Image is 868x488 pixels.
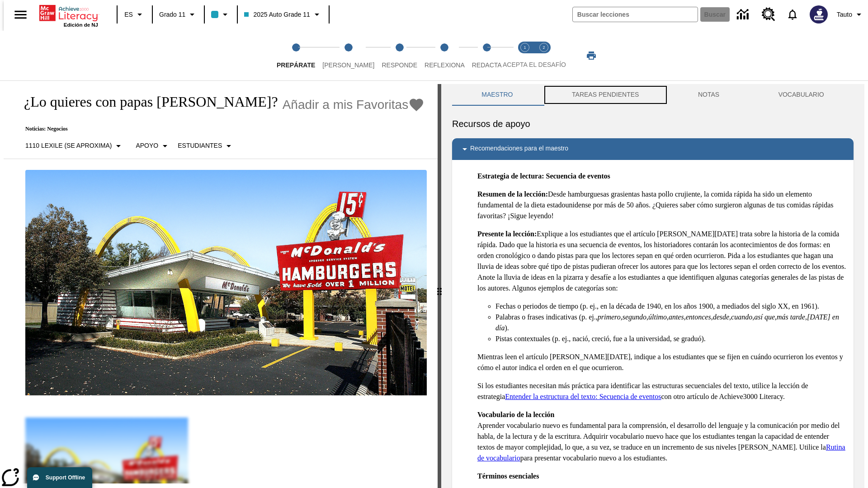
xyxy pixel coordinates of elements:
em: así que [754,313,775,321]
span: [PERSON_NAME] [322,61,374,69]
a: Centro de información [731,2,756,27]
span: 2025 Auto Grade 11 [244,10,310,19]
em: segundo [623,313,646,321]
p: Noticias: Negocios [14,126,425,132]
div: Portada [39,3,98,28]
button: Escoja un nuevo avatar [804,3,833,26]
p: Si los estudiantes necesitan más práctica para identificar las estructuras secuenciales del texto... [477,380,846,402]
em: más tarde [777,313,805,321]
p: Mientras leen el artículo [PERSON_NAME][DATE], indique a los estudiantes que se fijen en cuándo o... [477,352,846,373]
p: 1110 Lexile (Se aproxima) [25,141,112,150]
button: Añadir a mis Favoritas - ¿Lo quieres con papas fritas? [283,97,425,113]
h6: Recursos de apoyo [452,117,854,131]
div: activity [441,84,864,488]
p: Explique a los estudiantes que el artículo [PERSON_NAME][DATE] trata sobre la historia de la comi... [477,229,846,294]
input: Buscar campo [573,7,698,22]
div: Recomendaciones para el maestro [452,138,854,160]
button: TAREAS PENDIENTES [542,84,669,106]
div: Instructional Panel Tabs [452,84,854,106]
a: Notificaciones [781,3,804,26]
button: Abrir el menú lateral [7,1,34,28]
div: reading [4,84,438,483]
span: Grado 11 [159,10,185,19]
p: Recomendaciones para el maestro [470,144,568,155]
button: Redacta step 5 of 5 [465,31,509,80]
a: Centro de recursos, Se abrirá en una pestaña nueva. [756,2,781,27]
button: Seleccionar estudiante [174,138,238,154]
img: Uno de los primeros locales de McDonald's, con el icónico letrero rojo y los arcos amarillos. [25,170,427,396]
button: VOCABULARIO [749,84,854,106]
em: cuando [731,313,752,321]
img: Avatar [810,5,828,23]
em: último [648,313,667,321]
li: Palabras o frases indicativas (p. ej., , , , , , , , , , ). [495,312,846,333]
text: 2 [542,45,545,50]
button: Prepárate step 1 of 5 [269,31,322,80]
button: Lee step 2 of 5 [315,31,382,80]
p: Estudiantes [178,141,222,150]
button: Support Offline [27,467,92,488]
em: antes [669,313,684,321]
text: 1 [524,45,526,50]
a: Entender la estructura del texto: Secuencia de eventos [505,393,661,400]
em: entonces [686,313,711,321]
p: Apoyo [136,141,158,150]
li: Pistas contextuales (p. ej., nació, creció, fue a la universidad, se graduó). [495,333,846,344]
p: Desde hamburguesas grasientas hasta pollo crujiente, la comida rápida ha sido un elemento fundame... [477,189,846,221]
button: Responde step 3 of 5 [374,31,425,80]
span: Reflexiona [425,61,465,69]
span: Edición de NJ [64,22,98,28]
span: Responde [382,61,417,69]
button: El color de la clase es azul claro. Cambiar el color de la clase. [208,6,234,23]
button: Acepta el desafío contesta step 2 of 2 [531,31,557,80]
span: Prepárate [277,61,315,69]
strong: Resumen de la lección: [477,190,548,198]
span: Redacta [472,61,502,69]
button: Reflexiona step 4 of 5 [417,31,472,80]
strong: Términos esenciales [477,472,539,480]
button: Lenguaje: ES, Selecciona un idioma [120,6,149,23]
button: NOTAS [669,84,749,106]
div: Pulsa la tecla de intro o la barra espaciadora y luego presiona las flechas de derecha e izquierd... [438,84,441,488]
button: Grado: Grado 11, Elige un grado [156,6,201,23]
li: Fechas o periodos de tiempo (p. ej., en la década de 1940, en los años 1900, a mediados del siglo... [495,301,846,312]
span: Support Offline [46,474,85,481]
span: Añadir a mis Favoritas [283,98,409,112]
button: Tipo de apoyo, Apoyo [132,138,174,154]
button: Imprimir [577,47,606,64]
strong: Presente la lección: [477,230,537,238]
button: Seleccione Lexile, 1110 Lexile (Se aproxima) [22,138,127,154]
p: Aprender vocabulario nuevo es fundamental para la comprensión, el desarrollo del lenguaje y la co... [477,409,846,464]
button: Maestro [452,84,542,106]
button: Perfil/Configuración [833,6,868,23]
em: desde [713,313,729,321]
em: primero [598,313,621,321]
button: Clase: 2025 Auto Grade 11, Selecciona una clase [241,6,325,23]
strong: Vocabulario de la lección [477,411,555,418]
button: Acepta el desafío lee step 1 of 2 [512,31,538,80]
span: ES [124,10,133,19]
span: ACEPTA EL DESAFÍO [503,61,566,68]
h1: ¿Lo quieres con papas [PERSON_NAME]? [14,94,278,110]
span: Tauto [837,10,852,19]
strong: Estrategia de lectura: Secuencia de eventos [477,172,610,180]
